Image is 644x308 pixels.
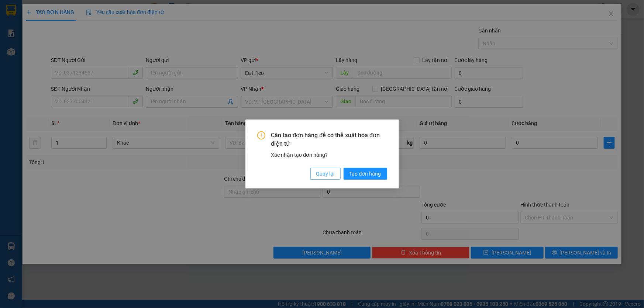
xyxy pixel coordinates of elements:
span: exclamation-circle [257,131,265,139]
button: Tạo đơn hàng [344,168,387,180]
span: Quay lại [316,170,335,178]
span: Tạo đơn hàng [349,170,381,178]
span: Cần tạo đơn hàng để có thể xuất hóa đơn điện tử [271,131,387,148]
button: Quay lại [310,168,341,180]
div: Xác nhận tạo đơn hàng? [271,151,387,159]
